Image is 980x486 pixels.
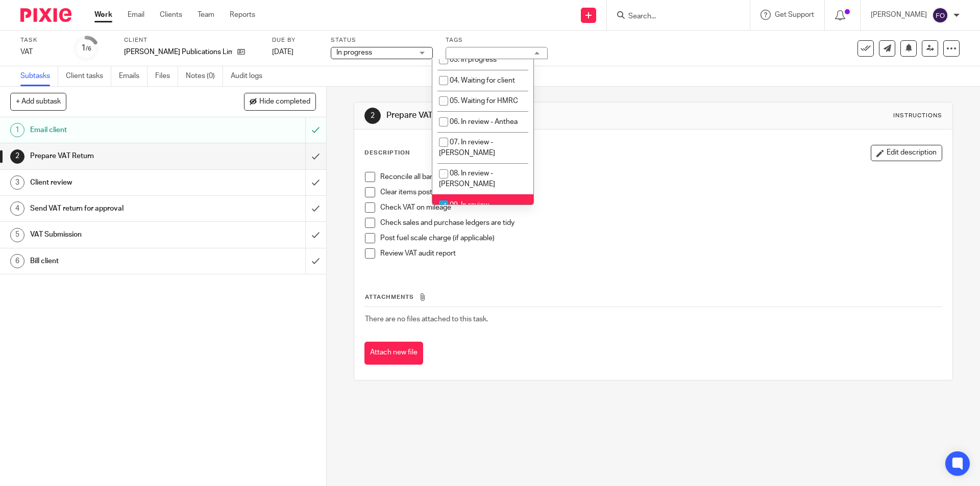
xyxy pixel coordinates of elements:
div: VAT [20,47,61,57]
label: Tags [446,36,548,44]
h1: VAT Submission [30,227,207,242]
h1: Bill client [30,253,207,269]
span: Attachments [365,294,414,300]
p: Clear items posted to misc/sundries [380,187,941,197]
h1: Email client [30,122,207,138]
p: Description [364,149,410,157]
span: There are no files attached to this task. [365,316,488,323]
div: 1 [10,123,24,137]
label: Status [331,36,433,44]
p: Review VAT audit report [380,248,941,259]
a: Subtasks [20,66,58,86]
button: + Add subtask [10,93,66,110]
div: Instructions [893,112,942,120]
a: Reports [230,10,255,20]
div: 4 [10,201,24,216]
a: Team [198,10,214,20]
span: 06. In review - Anthea [450,118,518,125]
label: Task [20,36,61,44]
p: [PERSON_NAME] [871,10,927,20]
button: Edit description [871,145,942,161]
div: 2 [10,149,24,164]
img: Pixie [20,8,71,22]
small: /6 [86,46,91,52]
button: Hide completed [244,93,316,110]
a: Client tasks [66,66,111,86]
p: Check VAT on mileage [380,202,941,213]
h1: Prepare VAT Return [30,148,207,164]
a: Work [94,10,112,20]
a: Audit logs [231,66,270,86]
span: Get Support [775,11,814,18]
span: 09. In review - [PERSON_NAME] [439,201,495,219]
p: Reconcile all bank accounts [380,172,941,182]
label: Client [124,36,259,44]
input: Search [627,12,719,21]
p: Check sales and purchase ledgers are tidy [380,218,941,228]
div: 6 [10,254,24,268]
h1: Client review [30,175,207,190]
h1: Send VAT return for approval [30,201,207,216]
div: 2 [364,108,381,124]
span: 07. In review - [PERSON_NAME] [439,139,495,157]
h1: Prepare VAT Return [386,110,675,121]
button: Attach new file [364,342,423,365]
span: 04. Waiting for client [450,77,515,84]
span: In progress [336,49,372,56]
span: Hide completed [259,98,310,106]
div: 3 [10,175,24,190]
span: 03. In progress [450,56,497,63]
label: Due by [272,36,318,44]
div: 1 [81,42,91,54]
img: svg%3E [932,7,948,23]
span: 08. In review - [PERSON_NAME] [439,170,495,188]
p: Post fuel scale charge (if applicable) [380,233,941,243]
p: [PERSON_NAME] Publications Limited [124,47,232,57]
a: Emails [119,66,148,86]
a: Notes (0) [186,66,223,86]
a: Email [128,10,144,20]
span: 05. Waiting for HMRC [450,97,518,105]
div: 5 [10,228,24,242]
a: Files [155,66,178,86]
span: [DATE] [272,48,293,56]
a: Clients [160,10,182,20]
